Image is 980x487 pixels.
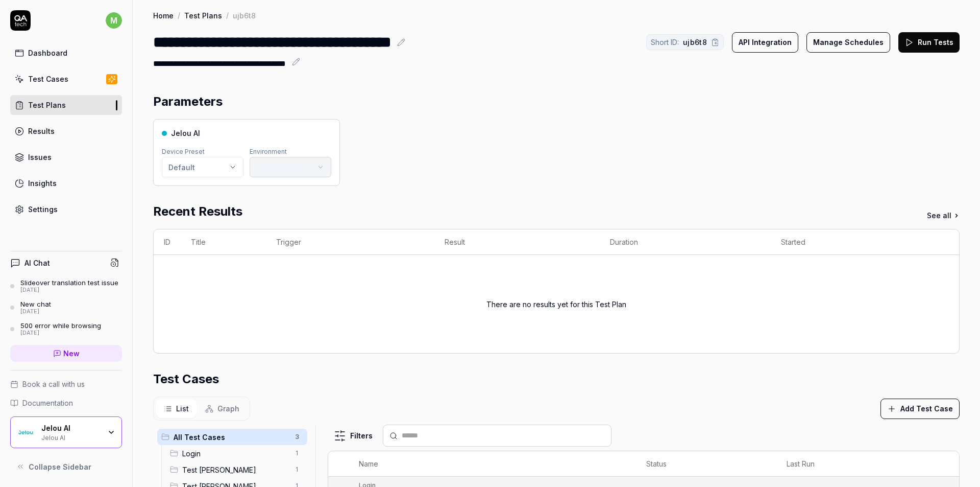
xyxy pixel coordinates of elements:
[732,32,798,53] button: API Integration
[106,12,122,29] span: m
[182,448,289,459] span: Login
[154,229,181,255] th: ID
[10,456,122,477] button: Collapse Sidebar
[10,147,122,167] a: Issues
[20,300,51,308] div: New chat
[168,162,195,173] div: Default
[197,399,248,418] button: Graph
[10,300,122,315] a: New chat[DATE]
[24,258,50,268] h4: AI Chat
[10,121,122,141] a: Results
[181,229,266,255] th: Title
[28,204,58,215] div: Settings
[10,43,122,63] a: Dashboard
[41,433,101,441] div: Jelou AI
[176,403,189,414] span: List
[41,424,101,433] div: Jelou AI
[266,229,434,255] th: Trigger
[28,100,66,110] div: Test Plans
[20,321,101,330] div: 500 error while browsing
[153,10,174,20] a: Home
[20,287,118,294] div: [DATE]
[10,398,122,408] a: Documentation
[771,229,939,255] th: Started
[328,426,379,446] button: Filters
[162,157,243,177] button: Default
[28,152,52,163] div: Issues
[291,431,303,443] span: 3
[10,69,122,89] a: Test Cases
[434,229,600,255] th: Result
[28,126,55,136] div: Results
[28,74,68,84] div: Test Cases
[10,199,122,219] a: Settings
[10,279,122,294] a: Slideover translation test issue[DATE]
[10,173,122,193] a: Insights
[171,128,200,138] span: Jelou AI
[156,399,197,418] button: List
[291,447,303,459] span: 1
[927,210,960,221] a: See all
[291,463,303,476] span: 1
[10,345,122,362] a: New
[217,403,239,414] span: Graph
[250,148,287,155] label: Environment
[600,229,770,255] th: Duration
[651,37,679,48] span: Short ID:
[29,461,91,472] span: Collapse Sidebar
[184,10,222,20] a: Test Plans
[153,370,219,388] h2: Test Cases
[233,10,256,20] div: ujb6t8
[22,379,85,389] span: Book a call with us
[182,465,289,475] span: Test Andres
[636,451,776,477] th: Status
[776,451,883,477] th: Last Run
[349,451,636,477] th: Name
[10,379,122,389] a: Book a call with us
[166,445,307,461] div: Drag to reorderLogin1
[10,95,122,115] a: Test Plans
[806,32,890,53] button: Manage Schedules
[28,48,67,58] div: Dashboard
[20,330,101,337] div: [DATE]
[226,10,229,20] div: /
[63,348,80,359] span: New
[17,423,35,442] img: Jelou AI Logo
[486,267,626,341] div: There are no results yet for this Test Plan
[10,416,122,448] button: Jelou AI LogoJelou AIJelou AI
[898,32,960,53] button: Run Tests
[166,461,307,478] div: Drag to reorderTest [PERSON_NAME]1
[20,279,118,287] div: Slideover translation test issue
[153,202,242,221] h2: Recent Results
[28,178,57,189] div: Insights
[20,308,51,315] div: [DATE]
[106,10,122,31] button: m
[22,398,73,408] span: Documentation
[10,321,122,337] a: 500 error while browsing[DATE]
[880,399,960,419] button: Add Test Case
[153,92,223,111] h2: Parameters
[683,37,707,48] span: ujb6t8
[162,148,205,155] label: Device Preset
[178,10,180,20] div: /
[174,432,289,443] span: All Test Cases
